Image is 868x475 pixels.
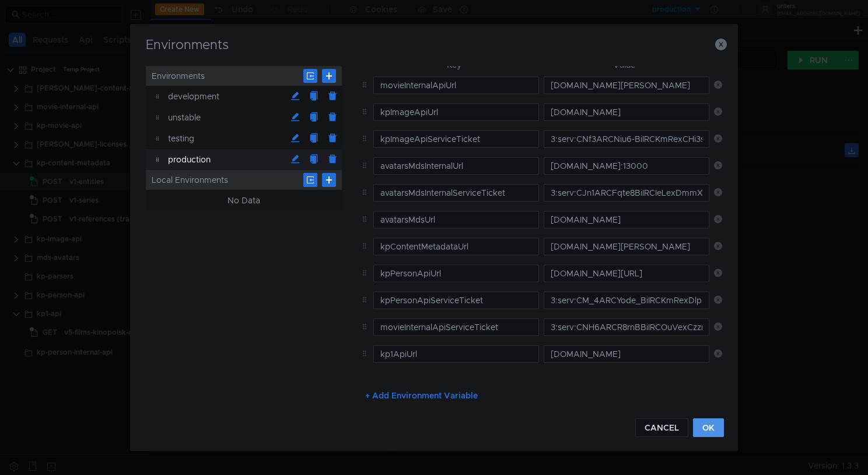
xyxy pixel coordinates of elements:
[168,149,286,170] div: production
[228,193,260,207] div: No Data
[144,38,724,52] h3: Environments
[146,66,342,86] div: Environments
[168,128,286,149] div: testing
[146,170,342,190] div: Local Environments
[168,86,286,107] div: development
[168,107,286,128] div: unstable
